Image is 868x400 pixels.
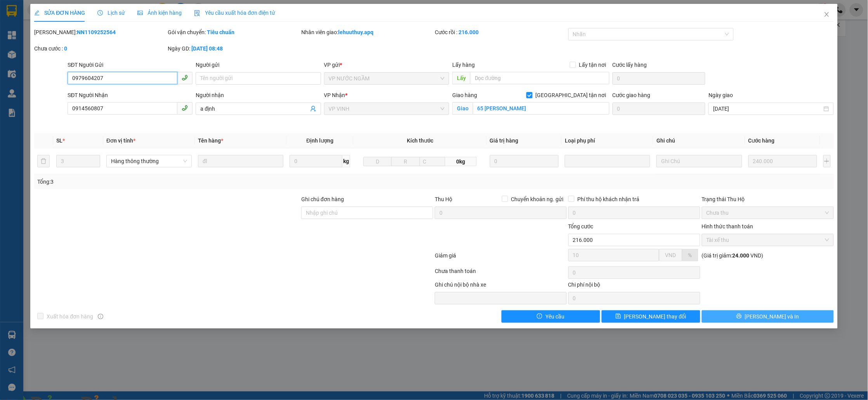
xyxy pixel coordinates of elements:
[196,61,321,69] div: Người gửi
[301,207,433,219] input: Ghi chú đơn hàng
[533,91,609,99] span: [GEOGRAPHIC_DATA] tận nơi
[194,10,200,16] img: icon
[688,252,692,258] span: %
[182,75,188,81] span: phone
[191,45,223,52] b: [DATE] 08:48
[733,252,750,259] span: 24.000
[34,10,40,16] span: edit
[613,62,647,68] label: Cước lấy hàng
[207,29,234,35] b: Tiêu chuẩn
[391,157,420,166] input: R
[702,310,834,323] button: printer[PERSON_NAME] và In
[568,280,700,292] div: Chi phí nội bộ
[435,280,567,292] div: Ghi chú nội bộ nhà xe
[490,155,559,167] input: 0
[34,28,166,37] div: [PERSON_NAME]:
[702,223,753,230] label: Hình thức thanh toán
[137,10,143,16] span: picture
[301,28,433,37] div: Nhân viên giao:
[502,310,600,323] button: exclamation-circleYêu cầu
[301,196,344,202] label: Ghi chú đơn hàng
[653,133,745,148] th: Ghi chú
[824,11,830,17] span: close
[707,234,829,246] span: Tài xế thu
[575,195,643,203] span: Phí thu hộ khách nhận trả
[576,61,609,69] span: Lấy tận nơi
[713,104,822,113] input: Ngày giao
[56,137,62,144] span: SL
[338,29,373,35] b: lehuuthuy.apq
[452,62,475,68] span: Lấy hàng
[702,252,764,259] span: (Giá trị giảm: VND )
[37,155,50,167] button: delete
[702,195,834,203] div: Trạng thái Thu Hộ
[97,10,125,16] span: Lịch sử
[194,10,275,16] span: Yêu cầu xuất hóa đơn điện tử
[613,92,651,98] label: Cước giao hàng
[434,251,568,265] div: Giảm giá
[748,137,775,144] span: Cước hàng
[43,312,96,321] span: Xuất hóa đơn hàng
[342,155,350,167] span: kg
[613,72,706,85] input: Cước lấy hàng
[435,196,452,202] span: Thu Hộ
[111,155,187,167] span: Hàng thông thường
[537,313,542,320] span: exclamation-circle
[97,10,103,16] span: clock-circle
[452,72,470,84] span: Lấy
[823,155,831,167] button: plus
[748,155,817,167] input: 0
[407,137,433,144] span: Kích thước
[198,155,283,167] input: VD: Bàn, Ghế
[182,105,188,111] span: phone
[37,177,335,186] div: Tổng: 3
[420,157,445,166] input: C
[445,157,477,166] span: 0kg
[137,10,182,16] span: Ảnh kiện hàng
[656,155,742,167] input: Ghi Chú
[435,28,567,37] div: Cước rồi :
[198,137,223,144] span: Tên hàng
[470,72,609,84] input: Dọc đường
[707,207,829,219] span: Chưa thu
[77,29,116,35] b: NN1109252564
[363,157,392,166] input: D
[434,267,568,280] div: Chưa thanh toán
[473,102,609,115] input: Giao tận nơi
[310,106,316,112] span: user-add
[736,313,742,320] span: printer
[665,252,676,258] span: VND
[329,103,444,115] span: VP VINH
[68,61,193,69] div: SĐT Người Gửi
[306,137,333,144] span: Định lượng
[508,195,567,203] span: Chuyển khoản ng. gửi
[624,312,686,321] span: [PERSON_NAME] thay đổi
[168,44,300,53] div: Ngày GD:
[613,103,706,115] input: Cước giao hàng
[68,91,193,99] div: SĐT Người Nhận
[196,91,321,99] div: Người nhận
[168,28,300,37] div: Gói vận chuyển:
[708,92,733,98] label: Ngày giao
[562,133,653,148] th: Loại phụ phí
[98,314,103,319] span: info-circle
[602,310,700,323] button: save[PERSON_NAME] thay đổi
[34,44,166,53] div: Chưa cước :
[452,92,477,98] span: Giao hàng
[545,312,564,321] span: Yêu cầu
[568,223,594,230] span: Tổng cước
[106,137,135,144] span: Đơn vị tính
[34,10,85,16] span: SỬA ĐƠN HÀNG
[324,61,449,69] div: VP gửi
[64,45,67,52] b: 0
[452,102,473,115] span: Giao
[458,29,479,35] b: 216.000
[324,92,345,98] span: VP Nhận
[490,137,519,144] span: Giá trị hàng
[616,313,621,320] span: save
[329,73,444,84] span: VP NƯỚC NGẦM
[745,312,799,321] span: [PERSON_NAME] và In
[816,4,838,26] button: Close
